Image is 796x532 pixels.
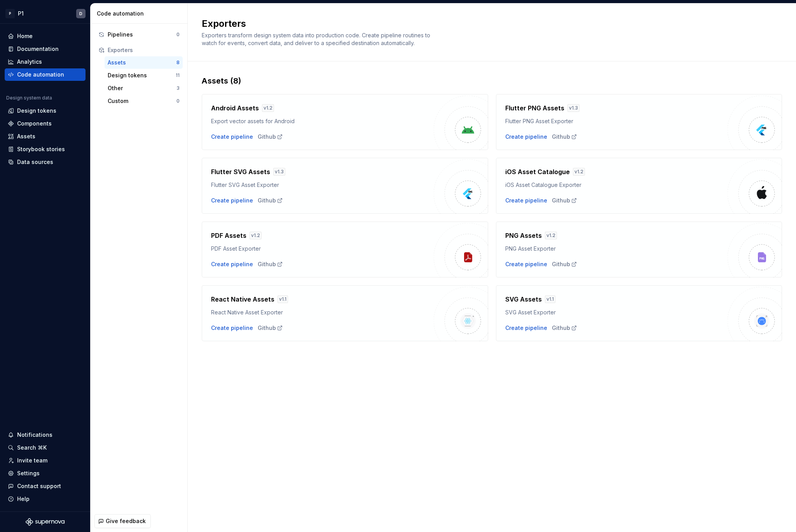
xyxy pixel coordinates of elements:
[17,495,30,503] div: Help
[5,493,86,505] button: Help
[176,72,180,78] div: 11
[5,156,86,168] a: Data sources
[17,444,47,452] div: Search ⌘K
[505,167,570,176] h4: iOS Asset Catalogue
[5,56,86,68] a: Analytics
[176,31,180,38] div: 0
[176,98,180,104] div: 0
[2,5,89,22] button: PP1D
[262,104,274,112] div: v 1.2
[202,32,432,46] span: Exporters transform design system data into production code. Create pipeline routines to watch fo...
[5,130,86,143] a: Assets
[108,84,176,92] div: Other
[18,10,24,17] div: P1
[211,309,434,316] div: React Native Asset Exporter
[505,309,728,316] div: SVG Asset Exporter
[17,469,40,477] div: Settings
[105,56,183,69] button: Assets8
[17,431,52,439] div: Notifications
[5,9,15,18] div: P
[17,107,56,115] div: Design tokens
[211,324,253,332] button: Create pipeline
[545,232,557,239] div: v 1.2
[94,514,151,528] button: Give feedback
[5,143,86,155] a: Storybook stories
[552,133,577,141] a: Github
[567,104,580,112] div: v 1.3
[176,85,180,91] div: 3
[108,31,176,38] div: Pipelines
[545,295,555,303] div: v 1.1
[505,117,728,125] div: Flutter PNG Asset Exporter
[5,117,86,130] a: Components
[108,72,176,79] div: Design tokens
[97,10,184,17] div: Code automation
[258,197,283,204] a: Github
[5,68,86,81] a: Code automation
[26,518,65,526] svg: Supernova Logo
[258,133,283,141] a: Github
[17,457,47,464] div: Invite team
[5,429,86,441] button: Notifications
[202,17,773,30] h2: Exporters
[202,75,782,86] div: Assets (8)
[505,245,728,253] div: PNG Asset Exporter
[278,295,288,303] div: v 1.1
[17,133,35,140] div: Assets
[5,454,86,467] a: Invite team
[95,28,183,41] button: Pipelines0
[5,467,86,480] a: Settings
[211,231,246,240] h4: PDF Assets
[17,482,61,490] div: Contact support
[211,103,259,113] h4: Android Assets
[79,10,82,17] div: D
[573,168,585,176] div: v 1.2
[176,59,180,66] div: 8
[258,260,283,268] a: Github
[505,260,547,268] div: Create pipeline
[17,45,59,53] div: Documentation
[5,441,86,454] button: Search ⌘K
[211,245,434,253] div: PDF Asset Exporter
[505,324,547,332] button: Create pipeline
[5,30,86,42] a: Home
[552,324,577,332] a: Github
[108,46,180,54] div: Exporters
[17,120,52,127] div: Components
[211,181,434,189] div: Flutter SVG Asset Exporter
[105,69,183,82] a: Design tokens11
[5,480,86,492] button: Contact support
[211,197,253,204] button: Create pipeline
[17,158,53,166] div: Data sources
[505,133,547,141] button: Create pipeline
[17,58,42,66] div: Analytics
[505,103,564,113] h4: Flutter PNG Assets
[6,95,52,101] div: Design system data
[211,295,274,304] h4: React Native Assets
[17,32,33,40] div: Home
[552,197,577,204] a: Github
[211,260,253,268] button: Create pipeline
[211,167,270,176] h4: Flutter SVG Assets
[258,324,283,332] a: Github
[505,231,542,240] h4: PNG Assets
[108,97,176,105] div: Custom
[105,82,183,94] button: Other3
[505,197,547,204] button: Create pipeline
[250,232,262,239] div: v 1.2
[105,95,183,107] button: Custom0
[505,295,542,304] h4: SVG Assets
